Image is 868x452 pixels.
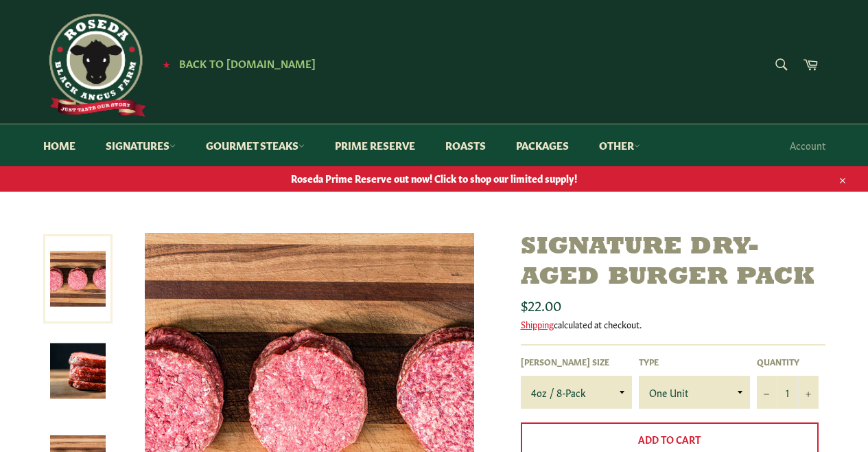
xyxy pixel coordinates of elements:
label: Type [639,356,750,368]
a: Prime Reserve [321,124,429,166]
a: Home [30,124,89,166]
label: Quantity [757,356,819,368]
span: ★ [163,58,170,69]
img: Signature Dry-Aged Burger Pack [50,343,106,399]
a: Signatures [92,124,189,166]
span: Back to [DOMAIN_NAME] [179,56,316,70]
a: Account [783,125,832,166]
a: ★ Back to [DOMAIN_NAME] [156,58,316,69]
img: Roseda Beef [43,14,146,117]
a: Other [585,124,654,166]
button: Increase item quantity by one [798,376,819,409]
a: Roasts [432,124,500,166]
a: Shipping [521,317,554,330]
button: Reduce item quantity by one [757,376,777,409]
a: Packages [502,124,583,166]
span: $22.00 [521,295,561,314]
div: calculated at checkout. [521,318,825,330]
label: [PERSON_NAME] Size [521,356,632,368]
h1: Signature Dry-Aged Burger Pack [521,233,825,292]
a: Gourmet Steaks [192,124,318,166]
span: Add to Cart [638,432,701,446]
